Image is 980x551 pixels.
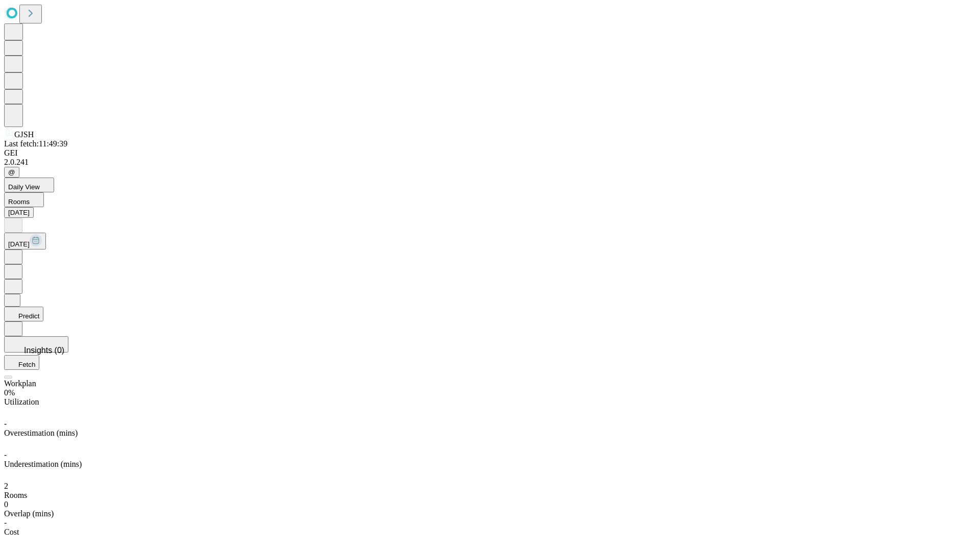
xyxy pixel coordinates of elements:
[4,307,43,321] button: Predict
[4,148,976,158] div: GEI
[4,233,46,249] button: [DATE]
[8,240,30,248] span: [DATE]
[4,429,78,437] span: Overestimation (mins)
[4,491,27,499] span: Rooms
[4,450,7,459] span: -
[4,528,19,536] span: Cost
[4,192,44,207] button: Rooms
[8,198,30,206] span: Rooms
[4,207,34,218] button: [DATE]
[14,130,34,139] span: GJSH
[8,183,40,191] span: Daily View
[4,509,54,518] span: Overlap (mins)
[4,355,39,370] button: Fetch
[4,419,7,428] span: -
[4,482,8,490] span: 2
[24,346,64,355] span: Insights (0)
[4,518,7,527] span: -
[4,388,15,397] span: 0%
[4,167,19,178] button: @
[4,397,39,406] span: Utilization
[4,460,82,468] span: Underestimation (mins)
[4,139,67,148] span: Last fetch: 11:49:39
[4,158,976,167] div: 2.0.241
[8,168,15,176] span: @
[4,500,8,509] span: 0
[4,379,36,388] span: Workplan
[4,336,68,353] button: Insights (0)
[4,178,54,192] button: Daily View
